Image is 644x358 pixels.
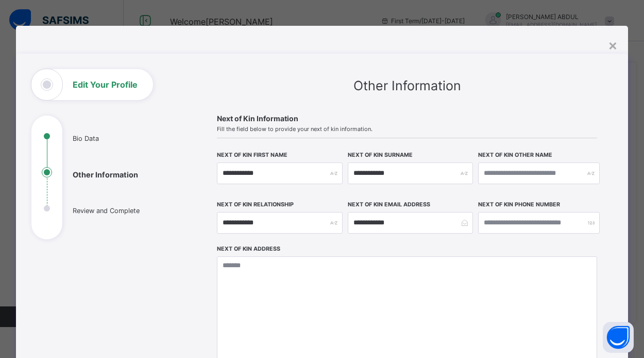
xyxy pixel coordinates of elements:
label: Next of Kin Email Address [348,201,430,208]
label: Next of Kin Relationship [217,201,294,208]
label: Next of Kin First Name [217,152,287,158]
button: Open asap [603,322,634,353]
label: Next of Kin Surname [348,152,413,158]
label: Next of Kin Other Name [478,152,552,158]
div: × [608,36,618,54]
span: Next of Kin Information [217,114,597,123]
span: Fill the field below to provide your next of kin information. [217,125,597,133]
span: Other Information [353,78,461,93]
label: Next of Kin Address [217,246,280,252]
h1: Edit Your Profile [73,80,138,89]
label: Next of Kin Phone Number [478,201,560,208]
